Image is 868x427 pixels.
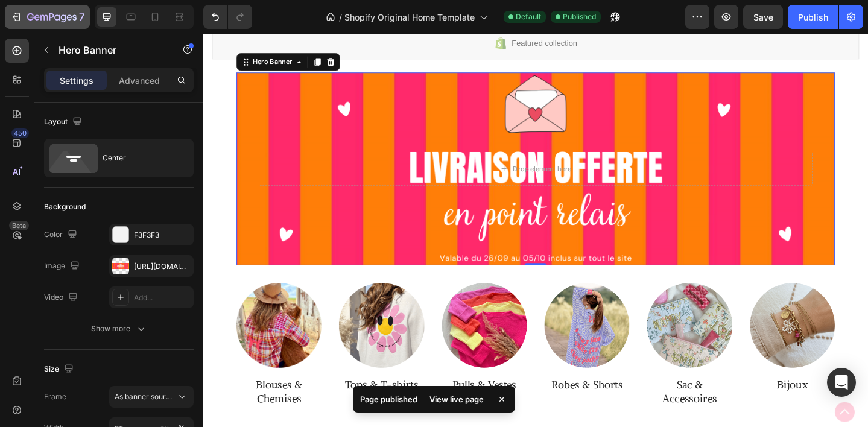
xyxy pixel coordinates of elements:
div: Hero Banner [51,25,100,36]
div: Undo/Redo [203,5,252,29]
span: Published [563,11,596,22]
a: Jupes & Robes [372,271,464,364]
h3: Tops & T-shirts [148,373,240,391]
div: 450 [11,128,29,138]
div: Open Intercom Messenger [827,368,856,397]
a: Sacs & Accessoires [483,271,575,364]
img: Pulls & Cardigans - La Bohème Parisienne [260,271,352,364]
div: Size [44,361,76,378]
div: Layout [44,114,84,130]
div: Beta [9,221,29,230]
a: Bijoux [595,271,688,364]
div: Video [44,289,80,306]
div: Drop element here [337,142,401,152]
p: 7 [79,10,84,24]
img: Sacs & Accessoires - La Bohème Parisienne [483,271,575,364]
h3: Sac & Accessoires [483,373,575,405]
span: / [339,11,342,24]
div: Background [44,201,86,212]
div: Background Image [36,42,688,252]
a: Pulls & Cardigans [260,271,352,364]
div: F3F3F3 [134,230,191,241]
div: Color [44,227,80,243]
button: As banner source [109,386,194,408]
p: Settings [60,74,93,87]
span: Save [753,12,773,22]
h3: Pulls & Vestes [260,373,352,391]
button: Show more [44,318,194,340]
p: Advanced [119,74,160,87]
img: Tops & T-shirts - La bohème Parisienne [148,271,240,364]
div: Center [103,144,176,172]
span: As banner source [115,391,174,402]
h3: Robes & Shorts [372,373,464,391]
img: Bijoux - La Bohème Parisienne [595,271,688,364]
iframe: Design area [203,34,868,427]
label: Frame [44,391,66,402]
span: Shopify Original Home Template [344,11,475,24]
img: Blouses & Chemises - La Bohème Parisienne [36,271,128,364]
div: [URL][DOMAIN_NAME] [134,261,191,272]
p: Page published [360,393,417,405]
img: Jupes & Robes - La Bohème Parisienne [372,271,464,364]
a: Blouses & Chemises [36,271,128,364]
div: Image [44,258,82,274]
button: Save [743,5,783,29]
p: Hero Banner [59,43,161,57]
div: Add... [134,293,191,303]
button: 7 [5,5,90,29]
h3: Blouses & Chemises [36,373,128,405]
h3: Bijoux [595,373,688,391]
div: Publish [798,11,828,24]
span: Default [516,11,541,22]
button: Publish [788,5,838,29]
div: Show more [91,323,147,335]
div: View live page [422,391,491,408]
a: Tops & T-shirts [148,271,240,364]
